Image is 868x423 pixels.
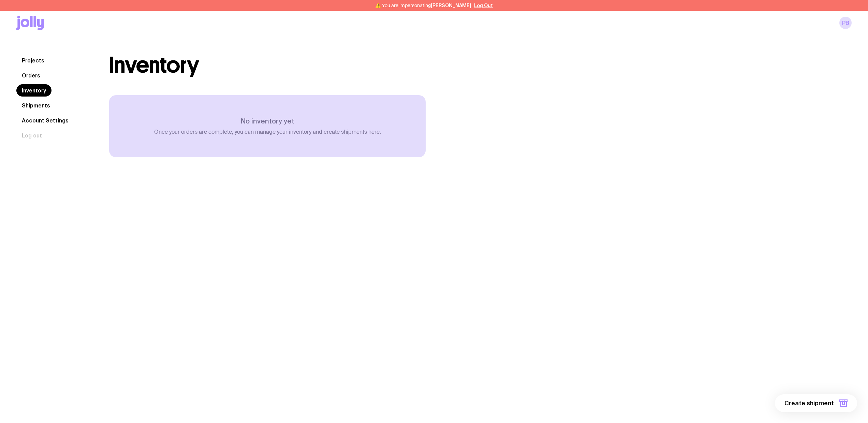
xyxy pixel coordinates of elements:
button: Log out [16,129,47,142]
a: Shipments [16,99,56,112]
h3: No inventory yet [154,117,381,125]
span: ⚠️ You are impersonating [375,3,471,8]
a: PB [839,17,852,29]
span: Create shipment [784,399,834,407]
a: Account Settings [16,114,74,127]
a: Orders [16,69,46,82]
button: Log Out [474,3,493,8]
button: Create shipment [775,394,857,412]
a: Projects [16,54,50,67]
p: Once your orders are complete, you can manage your inventory and create shipments here. [154,129,381,135]
span: [PERSON_NAME] [431,3,471,8]
a: Inventory [16,84,52,97]
h1: Inventory [109,54,199,76]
